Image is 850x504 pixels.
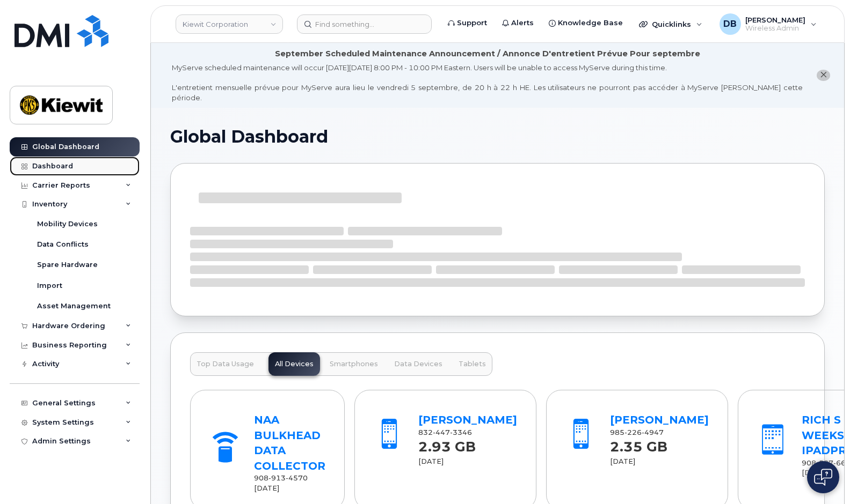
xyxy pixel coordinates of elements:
[450,428,472,436] span: 3346
[418,433,476,455] strong: 2.93 GB
[254,474,308,482] span: 908
[418,428,472,436] span: 832
[642,428,664,436] span: 4947
[170,127,825,146] h1: Global Dashboard
[418,457,517,466] div: [DATE]
[610,457,709,466] div: [DATE]
[330,360,378,368] span: Smartphones
[388,352,449,376] button: Data Devices
[816,459,833,467] span: 587
[610,428,664,436] span: 985
[197,360,254,368] span: Top Data Usage
[433,428,450,436] span: 447
[814,469,832,486] img: Open chat
[190,352,260,376] button: Top Data Usage
[254,484,325,493] div: [DATE]
[610,413,709,426] a: [PERSON_NAME]
[268,474,286,482] span: 913
[275,48,700,60] div: September Scheduled Maintenance Announcement / Annonce D'entretient Prévue Pour septembre
[459,360,486,368] span: Tablets
[323,352,384,376] button: Smartphones
[452,352,492,376] button: Tablets
[610,433,667,455] strong: 2.35 GB
[817,70,830,81] button: close notification
[172,63,803,102] div: MyServe scheduled maintenance will occur [DATE][DATE] 8:00 PM - 10:00 PM Eastern. Users will be u...
[286,474,308,482] span: 4570
[624,428,642,436] span: 226
[418,413,517,426] a: [PERSON_NAME]
[394,360,442,368] span: Data Devices
[254,413,325,472] a: NAA BULKHEAD DATA COLLECTOR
